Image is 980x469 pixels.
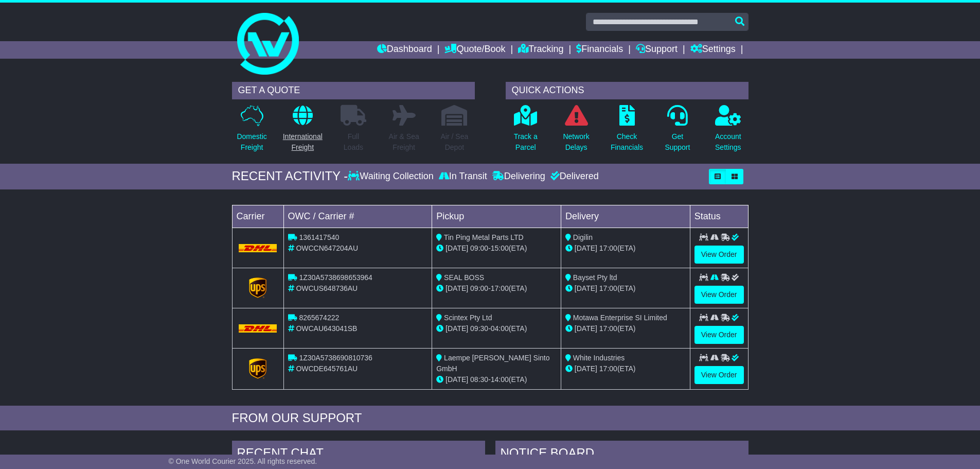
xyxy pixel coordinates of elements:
[491,284,509,292] span: 17:00
[573,233,593,241] span: Digilin
[690,205,748,228] td: Status
[599,284,617,292] span: 17:00
[562,105,590,159] a: NetworkDelays
[444,233,524,241] span: Tin Ping Metal Parts LTD
[239,244,277,252] img: DHL.png
[665,131,690,153] p: Get Support
[513,105,538,159] a: Track aParcel
[565,323,686,334] div: (ETA)
[514,131,538,153] p: Track a Parcel
[283,131,323,153] p: International Freight
[715,105,742,159] a: AccountSettings
[575,364,597,373] span: [DATE]
[565,363,686,374] div: (ETA)
[444,41,505,59] a: Quote/Book
[169,457,317,465] span: © One World Courier 2025. All rights reserved.
[599,244,617,252] span: 17:00
[599,364,617,373] span: 17:00
[441,131,469,153] p: Air / Sea Depot
[446,324,468,333] span: [DATE]
[563,131,589,153] p: Network Delays
[232,411,749,426] div: FROM OUR SUPPORT
[283,205,432,228] td: OWC / Carrier #
[348,171,436,182] div: Waiting Collection
[296,364,358,373] span: OWCDE645761AU
[694,366,744,384] a: View Order
[575,244,597,252] span: [DATE]
[249,358,266,379] img: GetCarrierServiceLogo
[341,131,366,153] p: Full Loads
[470,244,488,252] span: 09:00
[377,41,432,59] a: Dashboard
[491,324,509,333] span: 04:00
[506,82,749,99] div: QUICK ACTIONS
[565,243,686,254] div: (ETA)
[470,375,488,384] span: 08:30
[436,354,549,373] span: Laempe [PERSON_NAME] Sinto GmbH
[690,41,736,59] a: Settings
[611,131,643,153] p: Check Financials
[573,273,617,282] span: Bayset Pty ltd
[470,284,488,292] span: 09:00
[573,354,625,362] span: White Industries
[299,314,339,322] span: 8265674222
[436,374,557,385] div: - (ETA)
[576,41,623,59] a: Financials
[490,171,548,182] div: Delivering
[299,354,372,362] span: 1Z30A5738690810736
[436,283,557,294] div: - (ETA)
[573,314,667,322] span: Motawa Enterprise SI Limited
[299,233,339,241] span: 1361417540
[694,326,744,344] a: View Order
[495,441,749,468] div: NOTICE BOARD
[232,205,283,228] td: Carrier
[575,324,597,333] span: [DATE]
[446,375,468,384] span: [DATE]
[694,286,744,304] a: View Order
[446,244,468,252] span: [DATE]
[444,273,484,282] span: SEAL BOSS
[237,131,266,153] p: Domestic Freight
[436,323,557,334] div: - (ETA)
[561,205,690,228] td: Delivery
[389,131,419,153] p: Air & Sea Freight
[470,324,488,333] span: 09:30
[565,283,686,294] div: (ETA)
[249,277,266,298] img: GetCarrierServiceLogo
[610,105,644,159] a: CheckFinancials
[236,105,267,159] a: DomesticFreight
[232,441,485,468] div: RECENT CHAT
[282,105,323,159] a: InternationalFreight
[518,41,563,59] a: Tracking
[446,284,468,292] span: [DATE]
[232,82,475,99] div: GET A QUOTE
[299,273,372,282] span: 1Z30A5738698653964
[432,205,561,228] td: Pickup
[491,375,509,384] span: 14:00
[599,324,617,333] span: 17:00
[694,246,744,264] a: View Order
[232,169,348,184] div: RECENT ACTIVITY -
[296,324,357,333] span: OWCAU643041SB
[636,41,678,59] a: Support
[548,171,599,182] div: Delivered
[296,244,358,252] span: OWCCN647204AU
[491,244,509,252] span: 15:00
[575,284,597,292] span: [DATE]
[664,105,690,159] a: GetSupport
[436,243,557,254] div: - (ETA)
[239,324,277,333] img: DHL.png
[296,284,358,292] span: OWCUS648736AU
[715,131,741,153] p: Account Settings
[444,314,492,322] span: Scintex Pty Ltd
[436,171,490,182] div: In Transit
